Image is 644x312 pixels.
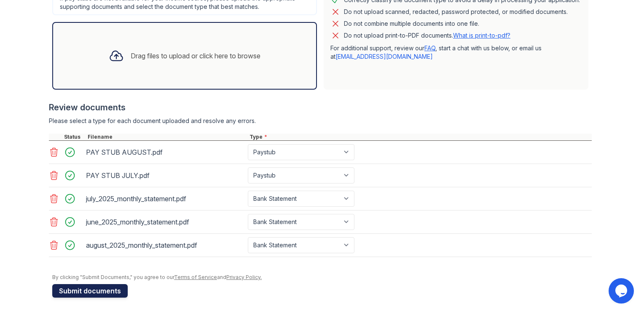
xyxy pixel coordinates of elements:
div: Do not upload scanned, redacted, password protected, or modified documents. [344,7,568,17]
div: PAY STUB JULY.pdf [86,169,244,182]
div: august_2025_monthly_statement.pdf [86,238,244,252]
p: For additional support, review our , start a chat with us below, or email us at [330,44,582,61]
div: Do not combine multiple documents into one file. [344,19,479,29]
a: Terms of Service [174,274,217,280]
div: Drag files to upload or click here to browse [131,51,260,61]
a: [EMAIL_ADDRESS][DOMAIN_NAME] [335,53,433,60]
iframe: chat widget [609,278,636,304]
a: What is print-to-pdf? [453,32,510,39]
div: Status [62,134,86,140]
div: PAY STUB AUGUST.pdf [86,145,244,159]
div: july_2025_monthly_statement.pdf [86,192,244,205]
div: Type [248,134,592,140]
div: Review documents [49,101,592,113]
div: Filename [86,134,248,140]
p: Do not upload print-to-PDF documents. [344,31,510,40]
a: Privacy Policy. [226,274,262,280]
div: Please select a type for each document uploaded and resolve any errors. [49,117,592,125]
div: By clicking "Submit Documents," you agree to our and [52,274,592,281]
button: Submit documents [52,284,128,298]
div: june_2025_monthly_statement.pdf [86,215,244,229]
a: FAQ [424,44,435,52]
